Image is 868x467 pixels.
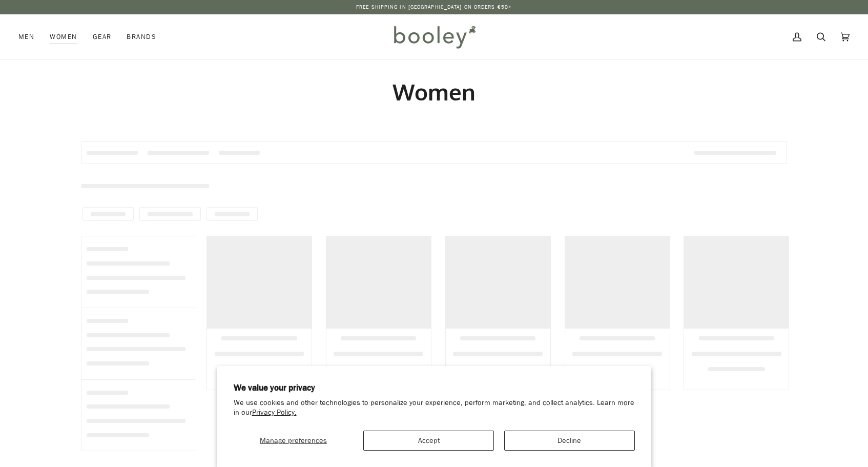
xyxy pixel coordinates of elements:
span: Women [50,32,77,42]
button: Accept [363,431,494,451]
a: Privacy Policy. [252,408,297,417]
button: Manage preferences [234,431,354,451]
span: Men [18,32,34,42]
button: Decline [504,431,635,451]
span: Brands [127,32,156,42]
p: We use cookies and other technologies to personalize your experience, perform marketing, and coll... [234,398,635,418]
img: Booley [389,22,479,52]
a: Gear [85,14,119,59]
h1: Women [81,78,787,106]
span: Manage preferences [260,436,327,445]
a: Women [42,14,85,59]
h2: We value your privacy [234,382,635,394]
p: Free Shipping in [GEOGRAPHIC_DATA] on Orders €50+ [356,3,512,11]
span: Gear [93,32,112,42]
a: Men [18,14,42,59]
a: Brands [119,14,164,59]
